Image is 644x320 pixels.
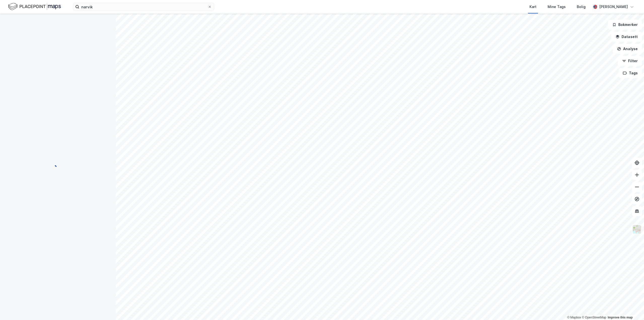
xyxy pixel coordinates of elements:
[608,20,642,30] button: Bokmerker
[618,56,642,66] button: Filter
[54,160,62,168] img: spinner.a6d8c91a73a9ac5275cf975e30b51cfb.svg
[567,316,581,319] a: Mapbox
[632,225,642,234] img: Z
[529,4,536,10] div: Kart
[79,3,208,11] input: Søk på adresse, matrikkel, gårdeiere, leietakere eller personer
[599,4,628,10] div: [PERSON_NAME]
[619,68,642,78] button: Tags
[619,296,644,320] iframe: Chat Widget
[8,2,61,11] img: logo.f888ab2527a4732fd821a326f86c7f29.svg
[608,316,633,319] a: Improve this map
[548,4,566,10] div: Mine Tags
[619,296,644,320] div: Kontrollprogram for chat
[582,316,606,319] a: OpenStreetMap
[613,44,642,54] button: Analyse
[577,4,586,10] div: Bolig
[611,32,642,42] button: Datasett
